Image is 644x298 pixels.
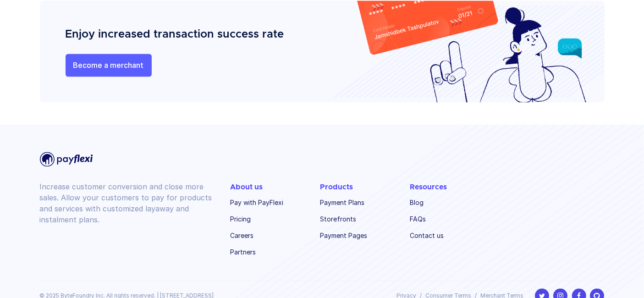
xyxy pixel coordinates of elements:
a: Payment Plans [320,196,374,209]
a: Payment Pages [320,229,374,242]
span: Enjoy increased transaction success rate [66,29,284,40]
a: Storefronts [320,213,374,226]
a: Partners [231,246,284,259]
a: Pay with PayFlexi [231,196,284,209]
a: FAQs [410,213,463,226]
a: Blog [410,196,463,209]
img: PayFlexi [40,152,93,166]
a: Careers [231,229,284,242]
p: Increase customer conversion and close more sales. Allow your customers to pay for products and s... [40,181,216,225]
span: Products [320,183,353,191]
iframe: Drift Widget Chat Controller [598,252,633,287]
img: Enjoy increased transaction success rate [351,0,605,102]
a: Contact us [410,229,463,242]
a: Become a merchant [66,54,152,77]
span: Resources [410,183,447,191]
a: Pricing [231,213,284,226]
span: About us [231,183,263,191]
